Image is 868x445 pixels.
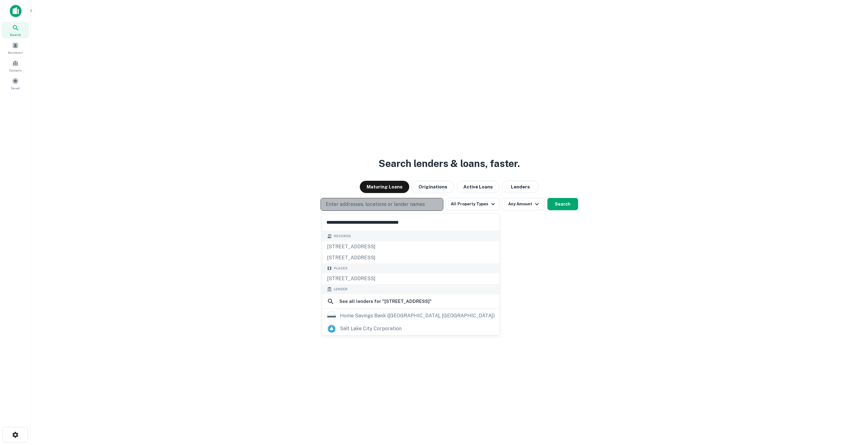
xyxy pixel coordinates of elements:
a: Contacts [2,57,29,74]
img: picture [327,311,336,320]
img: picture [327,324,336,333]
a: Saved [2,75,29,92]
h6: See all lenders for " [STREET_ADDRESS] " [339,298,432,305]
a: Borrowers [2,40,29,56]
button: Active Loans [457,181,500,193]
button: Lenders [502,181,539,193]
span: Search [10,32,21,37]
div: home savings bank ([GEOGRAPHIC_DATA], [GEOGRAPHIC_DATA]) [340,311,495,320]
a: Search [2,22,29,38]
div: [STREET_ADDRESS] [322,241,500,252]
span: Contacts [9,68,21,73]
div: [STREET_ADDRESS] [322,252,500,263]
h3: Search lenders & loans, faster. [379,156,520,171]
button: Enter addresses, locations or lender names [321,198,443,211]
span: Saved [11,86,20,91]
img: capitalize-icon.png [10,5,21,17]
span: Borrowers [8,50,23,55]
button: Originations [412,181,454,193]
span: Places [334,266,348,271]
button: Any Amount [502,198,545,210]
button: Search [547,198,578,210]
div: salt lake city corporation [340,324,402,333]
a: salt lake city corporation [322,322,500,335]
div: [STREET_ADDRESS] [322,273,500,284]
button: All Property Types [446,198,499,210]
span: Records [334,234,351,239]
span: Lender [334,287,348,292]
button: Maturing Loans [360,181,409,193]
p: Enter addresses, locations or lender names [326,201,425,208]
a: home savings bank ([GEOGRAPHIC_DATA], [GEOGRAPHIC_DATA]) [322,309,500,322]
